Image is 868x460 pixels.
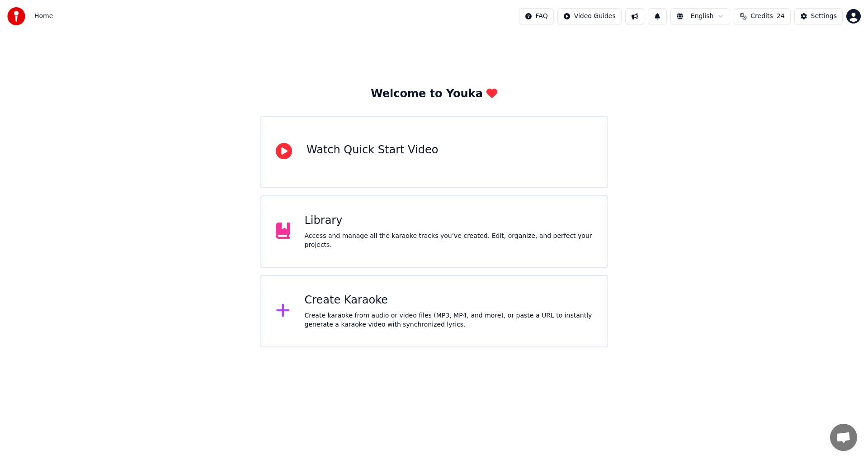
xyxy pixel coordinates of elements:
[557,8,622,24] button: Video Guides
[371,87,497,101] div: Welcome to Youka
[305,213,593,228] div: Library
[34,12,53,21] span: Home
[7,7,25,25] img: youka
[305,293,593,308] div: Create Karaoke
[794,8,843,24] button: Settings
[305,232,593,250] div: Access and manage all the karaoke tracks you’ve created. Edit, organize, and perfect your projects.
[750,12,773,21] span: Credits
[519,8,554,24] button: FAQ
[305,311,593,329] div: Create karaoke from audio or video files (MP3, MP4, and more), or paste a URL to instantly genera...
[811,12,837,21] div: Settings
[734,8,790,24] button: Credits24
[34,12,53,21] nav: breadcrumb
[307,143,438,157] div: Watch Quick Start Video
[777,12,785,21] span: 24
[830,424,857,451] div: Open chat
